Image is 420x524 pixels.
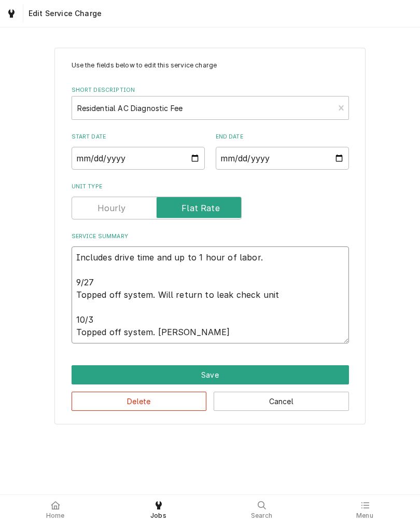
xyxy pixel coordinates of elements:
[72,86,349,94] label: Short Description
[72,365,349,411] div: Button Group
[72,384,349,411] div: Button Group Row
[216,147,349,170] input: yyyy-mm-dd
[25,8,102,19] span: Edit Service Charge
[314,497,416,522] a: Menu
[211,497,313,522] a: Search
[72,365,349,384] button: Save
[46,512,65,520] span: Home
[72,61,349,70] p: Use the fields below to edit this service charge
[72,133,205,170] div: Start Date
[150,512,166,520] span: Jobs
[72,147,205,170] input: yyyy-mm-dd
[72,86,349,120] div: Short Description
[356,512,373,520] span: Menu
[4,497,106,522] a: Home
[216,133,349,141] label: End Date
[54,48,366,424] div: Line Item Create/Update
[251,512,273,520] span: Search
[72,246,349,343] textarea: Includes drive time and up to 1 hour of labor. 9/27 Topped off system. Will return to leak check ...
[72,232,349,241] label: Service Summary
[72,365,349,384] div: Button Group Row
[214,392,349,411] button: Cancel
[72,183,349,219] div: Unit Type
[72,392,207,411] button: Delete
[72,61,349,343] div: Line Item Create/Update Form
[216,133,349,170] div: End Date
[72,133,205,141] label: Start Date
[72,183,349,191] label: Unit Type
[72,232,349,343] div: Service Summary
[107,497,209,522] a: Jobs
[2,4,21,23] a: Go to Jobs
